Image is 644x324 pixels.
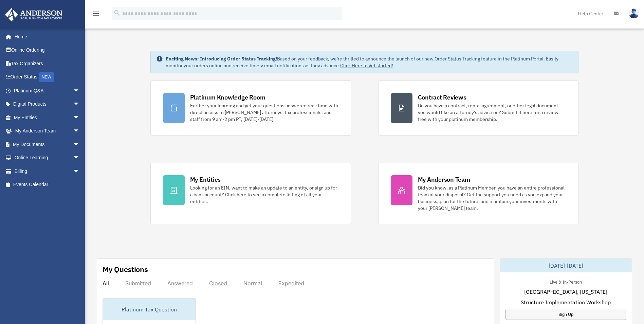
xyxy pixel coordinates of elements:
[73,124,87,138] span: arrow_drop_down
[73,111,87,125] span: arrow_drop_down
[167,280,193,287] div: Answered
[125,280,151,287] div: Submitted
[92,10,100,18] i: menu
[5,178,90,192] a: Events Calendar
[500,259,632,272] div: [DATE]-[DATE]
[3,8,65,21] img: Anderson Advisors Platinum Portal
[103,264,148,274] div: My Questions
[150,163,351,224] a: My Entities Looking for an EIN, want to make an update to an entity, or sign up for a bank accoun...
[190,175,221,184] div: My Entities
[418,93,466,102] div: Contract Reviews
[418,175,470,184] div: My Anderson Team
[5,43,90,57] a: Online Ordering
[73,138,87,151] span: arrow_drop_down
[243,280,262,287] div: Normal
[190,184,338,205] div: Looking for an EIN, want to make an update to an entity, or sign up for a bank account? Click her...
[5,164,90,178] a: Billingarrow_drop_down
[73,97,87,111] span: arrow_drop_down
[418,102,566,123] div: Do you have a contract, rental agreement, or other legal document you would like an attorney's ad...
[378,80,579,136] a: Contract Reviews Do you have a contract, rental agreement, or other legal document you would like...
[5,138,90,151] a: My Documentsarrow_drop_down
[73,151,87,165] span: arrow_drop_down
[103,280,109,287] div: All
[5,151,90,165] a: Online Learningarrow_drop_down
[5,97,90,111] a: Digital Productsarrow_drop_down
[278,280,304,287] div: Expedited
[521,298,611,306] span: Structure Implementation Workshop
[5,70,90,84] a: Order StatusNEW
[505,309,626,320] a: Sign Up
[524,288,607,296] span: [GEOGRAPHIC_DATA], [US_STATE]
[5,30,87,43] a: Home
[166,56,277,62] strong: Exciting News: Introducing Order Status Tracking!
[209,280,227,287] div: Closed
[418,184,566,212] div: Did you know, as a Platinum Member, you have an entire professional team at your disposal? Get th...
[73,84,87,98] span: arrow_drop_down
[5,124,90,138] a: My Anderson Teamarrow_drop_down
[150,80,351,136] a: Platinum Knowledge Room Further your learning and get your questions answered real-time with dire...
[629,8,639,18] img: User Pic
[340,62,393,69] a: Click Here to get started!
[5,84,90,97] a: Platinum Q&Aarrow_drop_down
[166,55,573,69] div: Based on your feedback, we're thrilled to announce the launch of our new Order Status Tracking fe...
[544,278,587,285] div: Live & In-Person
[5,111,90,124] a: My Entitiesarrow_drop_down
[113,9,121,17] i: search
[39,72,54,82] div: NEW
[73,164,87,178] span: arrow_drop_down
[103,299,196,320] div: Platinum Tax Question
[92,12,100,18] a: menu
[378,163,579,224] a: My Anderson Team Did you know, as a Platinum Member, you have an entire professional team at your...
[5,57,90,70] a: Tax Organizers
[190,93,265,102] div: Platinum Knowledge Room
[190,102,338,123] div: Further your learning and get your questions answered real-time with direct access to [PERSON_NAM...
